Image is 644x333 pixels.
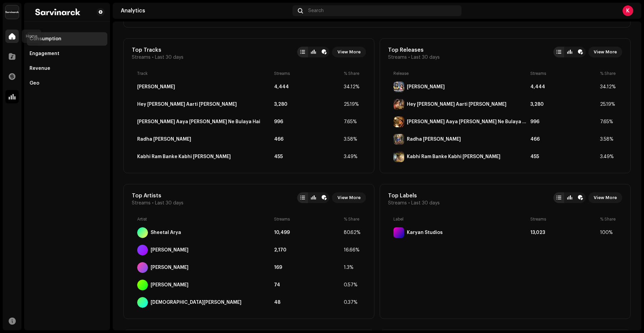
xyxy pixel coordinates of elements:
[388,200,407,206] span: Streams
[337,191,361,204] span: View More
[393,217,528,222] div: Label
[530,102,597,107] div: 3,280
[530,230,597,235] div: 13,023
[337,45,361,59] span: View More
[332,47,366,57] button: View More
[274,71,341,76] div: Streams
[600,119,617,125] div: 7.65%
[132,192,183,199] div: Top Artists
[530,217,597,222] div: Streams
[30,81,39,86] div: Geo
[623,5,633,16] div: K
[132,55,151,60] span: Streams
[600,71,617,76] div: % Share
[388,192,440,199] div: Top Labels
[344,230,361,235] div: 80.62%
[137,154,231,159] div: Kabhi Ram Banke Kabhi Shyam Banke
[274,282,341,288] div: 74
[30,36,61,42] div: Consumption
[600,154,617,159] div: 3.49%
[600,102,617,107] div: 25.19%
[137,84,175,90] div: Radhe Krishna Ki Jyoti Alokik
[393,116,404,127] img: 1150EF90-1540-44EA-8790-830F5A1DC39A
[407,119,528,125] div: Chalo Bulawa Aaya Hai Mata Ne Bulaya Hai
[600,230,617,235] div: 100%
[407,137,461,142] div: Radha Rani Lage
[155,200,183,206] span: Last 30 days
[393,151,404,162] img: C40A0C32-508F-4EA9-A1E7-4E5BCA93B4B9
[411,200,440,206] span: Last 30 days
[344,300,361,305] div: 0.37%
[274,265,341,270] div: 169
[393,71,528,76] div: Release
[344,119,361,125] div: 7.65%
[274,300,341,305] div: 48
[151,247,189,253] div: Manish Arya
[121,8,290,13] div: Analytics
[408,200,410,206] span: •
[137,119,260,125] div: Chalo Bulawa Aaya Hai Mata Ne Bulaya Hai
[274,247,341,253] div: 2,170
[344,154,361,159] div: 3.49%
[393,99,404,110] img: 1DED784E-B34A-4115-A802-C3B6E19A0211
[530,137,597,142] div: 466
[274,154,341,159] div: 455
[274,230,341,235] div: 10,499
[151,230,181,235] div: Sheetal Arya
[344,217,361,222] div: % Share
[132,47,183,53] div: Top Tracks
[588,192,622,203] button: View More
[151,300,241,305] div: Ishpreet Kaur
[344,137,361,142] div: 3.58%
[27,32,107,46] re-m-nav-item: Consumption
[407,102,506,107] div: Hey Gopal Krishna Karu Aarti Teri
[344,102,361,107] div: 25.19%
[344,247,361,253] div: 16.66%
[152,200,154,206] span: •
[393,134,404,145] img: 7EE79077-76CA-494A-A9C1-9B313C135D9A
[155,55,183,60] span: Last 30 days
[152,55,154,60] span: •
[411,55,440,60] span: Last 30 days
[151,265,189,270] div: Pawan Pandey
[408,55,410,60] span: •
[274,137,341,142] div: 466
[600,137,617,142] div: 3.58%
[30,66,50,71] div: Revenue
[137,217,271,222] div: Artist
[27,77,107,90] re-m-nav-item: Geo
[594,191,617,204] span: View More
[274,102,341,107] div: 3,280
[407,84,445,90] div: Radhe Krishna Ki Jyoti Alokik
[530,154,597,159] div: 455
[600,84,617,90] div: 34.12%
[393,82,404,92] img: FBF4DDB5-C12D-4C22-8F41-03A9BA2F9452
[407,230,443,235] div: Karyan Studios
[344,265,361,270] div: 1.3%
[151,282,189,288] div: Aisha Singh
[344,282,361,288] div: 0.57%
[137,71,271,76] div: Track
[27,47,107,60] re-m-nav-item: Engagement
[594,45,617,59] span: View More
[344,84,361,90] div: 34.12%
[30,51,59,56] div: Engagement
[530,84,597,90] div: 4,444
[388,47,440,53] div: Top Releases
[137,137,191,142] div: Radha Rani Lage
[388,55,407,60] span: Streams
[30,8,86,16] img: ac24138c-4c14-4979-a5e2-e33bff931472
[274,84,341,90] div: 4,444
[137,102,237,107] div: Hey Gopal Krishna Karu Aarti Teri
[407,154,500,159] div: Kabhi Ram Banke Kabhi Shyam Banke
[132,200,151,206] span: Streams
[530,119,597,125] div: 996
[27,62,107,75] re-m-nav-item: Revenue
[308,8,324,13] span: Search
[344,71,361,76] div: % Share
[530,71,597,76] div: Streams
[600,217,617,222] div: % Share
[588,47,622,57] button: View More
[274,119,341,125] div: 996
[274,217,341,222] div: Streams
